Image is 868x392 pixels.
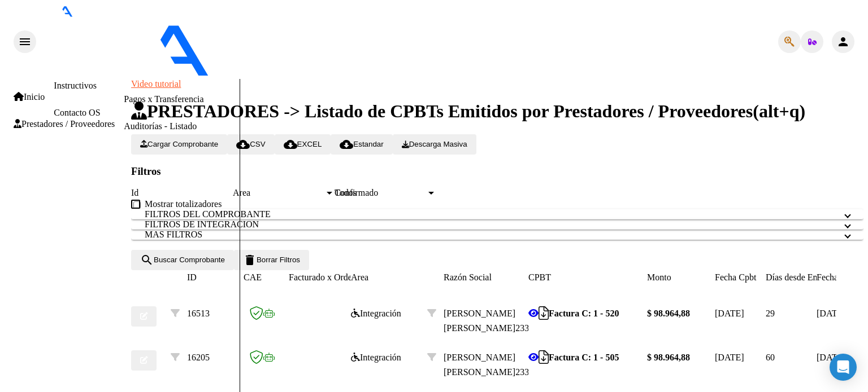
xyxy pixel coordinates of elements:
[715,270,766,285] datatable-header-cell: Fecha Cpbt
[549,309,619,318] strong: Factura C: 1 - 520
[715,272,756,282] span: Fecha Cpbt
[647,270,715,285] datatable-header-cell: Monto
[444,270,528,285] datatable-header-cell: Razón Social
[14,119,115,129] span: Prestadores / Proveedores
[244,270,289,285] datatable-header-cell: CAE
[243,253,257,267] mat-icon: delete
[647,353,690,362] strong: $ 98.964,88
[444,353,515,377] span: [PERSON_NAME] [PERSON_NAME]
[351,353,401,362] span: Integración
[289,272,370,282] span: Facturado x Orden De
[331,69,483,78] span: - [PERSON_NAME] [PERSON_NAME]
[766,309,775,318] span: 29
[351,270,427,285] datatable-header-cell: Area
[244,272,262,282] span: CAE
[444,350,528,380] div: 23331123374
[124,94,203,104] a: Pagos x Transferencia
[647,272,671,282] span: Monto
[830,354,857,381] div: Open Intercom Messenger
[36,17,304,77] img: Logo SAAS
[402,140,467,148] span: Descarga Masiva
[539,357,549,358] i: Descargar documento
[393,139,476,148] app-download-masive: Descarga masiva de comprobantes (adjuntos)
[284,140,322,148] span: EXCEL
[351,309,401,318] span: Integración
[54,81,97,90] a: Instructivos
[14,92,45,102] span: Inicio
[766,353,775,362] span: 60
[836,35,850,49] mat-icon: person
[539,313,549,314] i: Descargar documento
[243,256,300,264] span: Borrar Filtros
[817,353,846,362] span: [DATE]
[444,309,515,333] span: [PERSON_NAME] [PERSON_NAME]
[766,272,837,282] span: Días desde Emisión
[145,209,836,219] mat-panel-title: FILTROS DEL COMPROBANTE
[647,309,690,318] strong: $ 98.964,88
[444,306,528,336] div: 23331123374
[335,188,357,197] span: Todos
[236,138,250,151] mat-icon: cloud_download
[233,188,324,198] span: Area
[549,353,619,362] strong: Factura C: 1 - 505
[351,272,368,282] span: Area
[753,101,805,121] span: (alt+q)
[817,270,867,285] datatable-header-cell: Fecha Recibido
[145,219,836,230] mat-panel-title: FILTROS DE INTEGRACION
[715,353,744,362] span: [DATE]
[444,272,492,282] span: Razón Social
[715,309,744,318] span: [DATE]
[528,270,647,285] datatable-header-cell: CPBT
[304,69,331,78] span: - ospiv
[528,272,551,282] span: CPBT
[284,138,297,151] mat-icon: cloud_download
[289,270,351,285] datatable-header-cell: Facturado x Orden De
[131,101,753,121] span: PRESTADORES -> Listado de CPBTs Emitidos por Prestadores / Proveedores
[54,108,100,117] a: Contacto OS
[18,35,32,49] mat-icon: menu
[817,309,846,318] span: [DATE]
[124,121,197,131] a: Auditorías - Listado
[340,140,383,148] span: Estandar
[236,140,265,148] span: CSV
[340,138,353,151] mat-icon: cloud_download
[766,270,817,285] datatable-header-cell: Días desde Emisión
[145,230,836,240] mat-panel-title: MAS FILTROS
[131,165,863,178] h3: Filtros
